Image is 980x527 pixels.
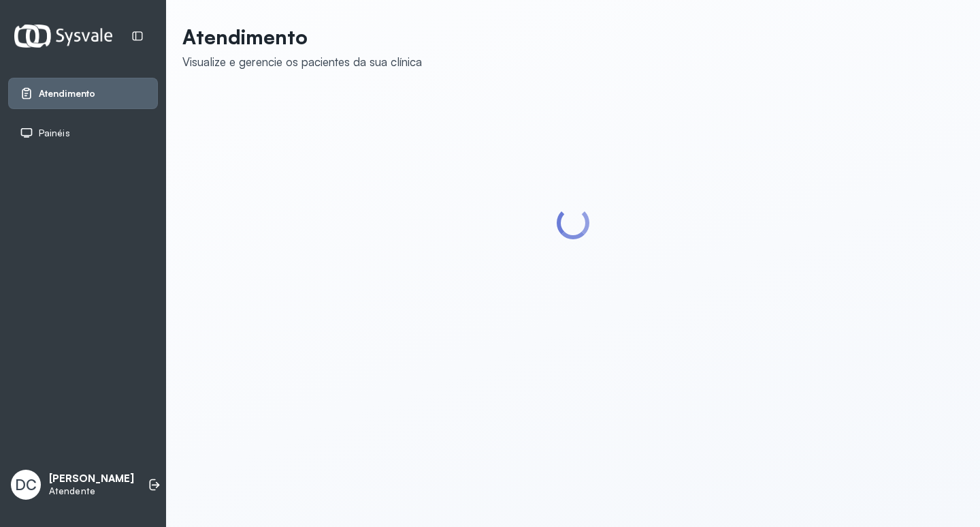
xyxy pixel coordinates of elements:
div: Visualize e gerencie os pacientes da sua clínica [182,55,422,69]
p: Atendimento [182,25,422,49]
p: Atendente [49,485,134,497]
p: [PERSON_NAME] [49,472,134,485]
span: Painéis [39,127,70,139]
a: Atendimento [20,87,146,100]
img: Logotipo do estabelecimento [14,25,112,47]
span: DC [15,476,37,494]
span: Atendimento [39,88,95,100]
